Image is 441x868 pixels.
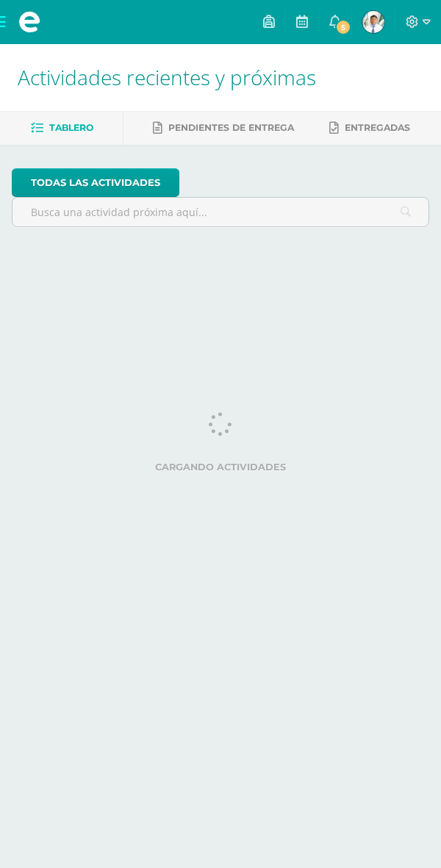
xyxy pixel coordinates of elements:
span: Actividades recientes y próximas [18,63,316,91]
span: Entregadas [345,122,410,133]
a: Pendientes de entrega [153,116,294,140]
span: Pendientes de entrega [168,122,294,133]
span: Tablero [49,122,93,133]
img: 634950e137f39f5adc814172a08baa45.png [362,11,384,33]
a: todas las Actividades [12,168,179,197]
input: Busca una actividad próxima aquí... [12,198,429,226]
a: Tablero [31,116,93,140]
span: 5 [335,19,351,35]
label: Cargando actividades [12,462,429,473]
a: Entregadas [329,116,410,140]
